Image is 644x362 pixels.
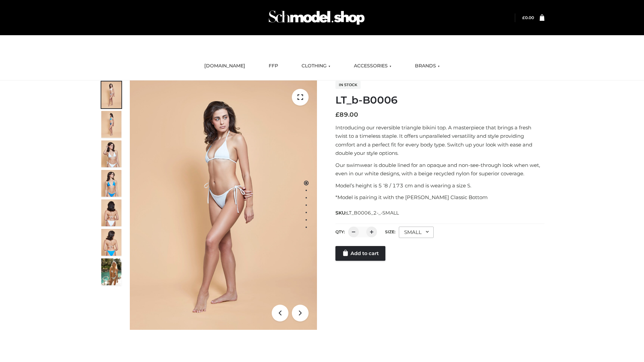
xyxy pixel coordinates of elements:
span: SKU: [335,209,399,217]
img: ArielClassicBikiniTop_CloudNine_AzureSky_OW114ECO_7-scaled.jpg [101,199,121,226]
img: ArielClassicBikiniTop_CloudNine_AzureSky_OW114ECO_4-scaled.jpg [101,170,121,197]
a: BRANDS [410,59,445,73]
a: Add to cart [335,246,385,261]
img: ArielClassicBikiniTop_CloudNine_AzureSky_OW114ECO_2-scaled.jpg [101,111,121,138]
a: [DOMAIN_NAME] [199,59,250,73]
h1: LT_b-B0006 [335,94,544,106]
p: Our swimwear is double lined for an opaque and non-see-through look when wet, even in our white d... [335,161,544,178]
div: SMALL [399,227,434,238]
p: Introducing our reversible triangle bikini top. A masterpiece that brings a fresh twist to a time... [335,123,544,158]
img: Schmodel Admin 964 [266,4,367,31]
img: ArielClassicBikiniTop_CloudNine_AzureSky_OW114ECO_8-scaled.jpg [101,229,121,256]
label: Size: [385,229,395,234]
bdi: 0.00 [522,15,534,20]
a: ACCESSORIES [349,59,396,73]
span: £ [335,111,339,118]
a: £0.00 [522,15,534,20]
img: ArielClassicBikiniTop_CloudNine_AzureSky_OW114ECO_3-scaled.jpg [101,140,121,167]
bdi: 89.00 [335,111,358,118]
span: In stock [335,81,361,89]
a: CLOTHING [297,59,335,73]
span: LT_B0006_2-_-SMALL [346,210,399,216]
p: *Model is pairing it with the [PERSON_NAME] Classic Bottom [335,193,544,202]
a: FFP [264,59,283,73]
span: £ [522,15,525,20]
img: ArielClassicBikiniTop_CloudNine_AzureSky_OW114ECO_1-scaled.jpg [101,81,121,108]
img: Arieltop_CloudNine_AzureSky2.jpg [101,258,121,285]
label: QTY: [335,229,345,234]
p: Model’s height is 5 ‘8 / 173 cm and is wearing a size S. [335,181,544,190]
img: ArielClassicBikiniTop_CloudNine_AzureSky_OW114ECO_1 [130,80,317,330]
